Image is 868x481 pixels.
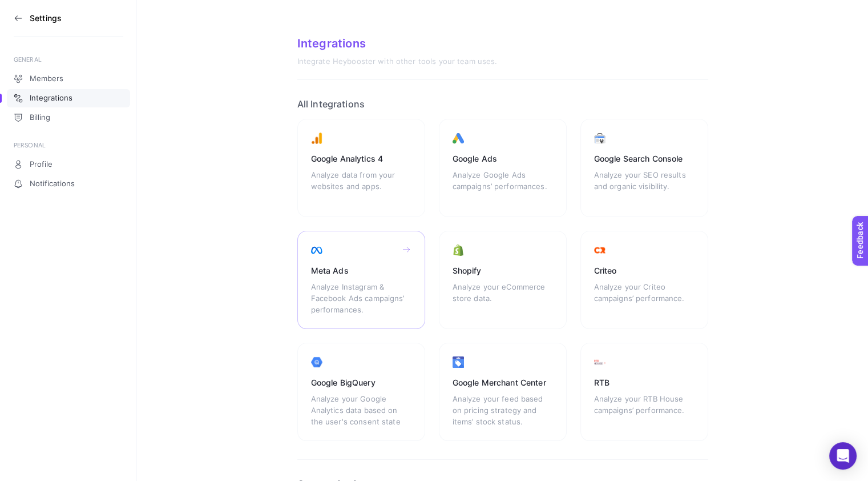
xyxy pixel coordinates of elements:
[7,109,130,127] a: Billing
[30,160,53,169] span: Profile
[7,70,130,88] a: Members
[829,442,857,470] div: Open Intercom Messenger
[7,175,130,193] a: Notifications
[594,265,695,276] div: Criteo
[594,377,695,388] div: RTB
[30,113,50,122] span: Billing
[311,393,411,427] div: Analyze your Google Analytics data based on the user's consent state
[30,74,63,83] span: Members
[453,281,553,315] div: Analyze your eCommerce store data.
[30,179,75,189] span: Notifications
[594,393,695,427] div: Analyze your RTB House campaigns’ performance.
[297,98,708,110] h2: All Integrations
[311,281,411,315] div: Analyze Instagram & Facebook Ads campaigns’ performances.
[7,89,130,107] a: Integrations
[297,37,708,50] div: Integrations
[7,155,130,174] a: Profile
[453,153,553,165] div: Google Ads
[30,14,62,23] h3: Settings
[311,377,411,388] div: Google BigQuery
[453,265,553,276] div: Shopify
[14,141,123,150] div: PERSONAL
[594,169,695,203] div: Analyze your SEO results and organic visibility.
[453,169,553,203] div: Analyze Google Ads campaigns’ performances.
[594,153,695,165] div: Google Search Console
[14,55,123,64] div: GENERAL
[453,377,553,388] div: Google Merchant Center
[311,265,411,276] div: Meta Ads
[311,169,411,203] div: Analyze data from your websites and apps.
[594,281,695,315] div: Analyze your Criteo campaigns’ performance.
[297,57,708,66] div: Integrate Heybooster with other tools your team uses.
[311,153,411,165] div: Google Analytics 4
[7,3,43,13] span: Feedback
[453,393,553,427] div: Analyze your feed based on pricing strategy and items’ stock status.
[30,94,72,103] span: Integrations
